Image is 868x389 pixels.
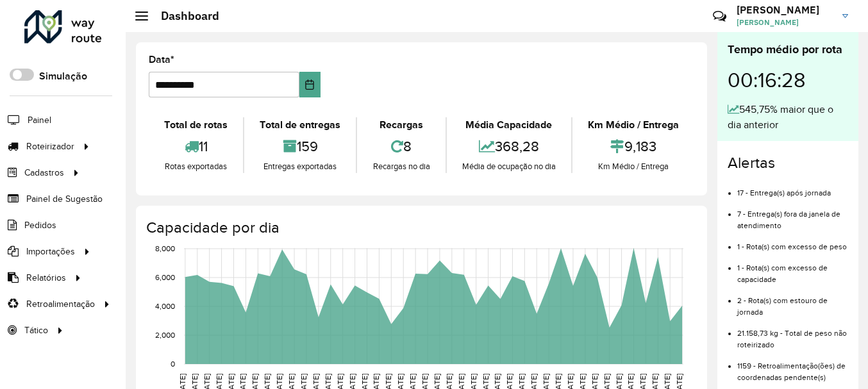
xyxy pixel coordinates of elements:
[26,245,75,258] span: Importações
[737,199,848,231] li: 7 - Entrega(s) fora da janela de atendimento
[737,351,848,383] li: 1159 - Retroalimentação(ões) de coordenadas pendente(s)
[706,3,733,30] a: Contato Rápido
[576,160,691,173] div: Km Médio / Entrega
[728,154,848,172] h4: Alertas
[152,160,240,173] div: Rotas exportadas
[728,58,848,102] div: 00:16:28
[247,133,353,160] div: 159
[155,302,175,310] text: 4,000
[28,113,51,127] span: Painel
[737,17,833,28] span: [PERSON_NAME]
[299,72,321,97] button: Choose Date
[149,52,174,67] label: Data
[146,219,694,237] h4: Capacidade por dia
[155,331,175,339] text: 2,000
[737,285,848,318] li: 2 - Rota(s) com estouro de jornada
[450,117,568,133] div: Média Capacidade
[737,231,848,252] li: 1 - Rota(s) com excesso de peso
[728,102,848,133] div: 545,75% maior que o dia anterior
[155,273,175,281] text: 6,000
[155,244,175,252] text: 8,000
[24,324,48,337] span: Tático
[247,160,353,173] div: Entregas exportadas
[576,133,691,160] div: 9,183
[39,69,87,84] label: Simulação
[737,178,848,199] li: 17 - Entrega(s) após jornada
[148,9,219,23] h2: Dashboard
[728,41,848,58] div: Tempo médio por rota
[24,166,64,179] span: Cadastros
[360,117,442,133] div: Recargas
[360,133,442,160] div: 8
[24,219,56,232] span: Pedidos
[26,297,95,311] span: Retroalimentação
[26,271,66,285] span: Relatórios
[576,117,691,133] div: Km Médio / Entrega
[360,160,442,173] div: Recargas no dia
[450,133,568,160] div: 368,28
[26,140,74,153] span: Roteirizador
[171,360,175,368] text: 0
[737,252,848,285] li: 1 - Rota(s) com excesso de capacidade
[152,133,240,160] div: 11
[152,117,240,133] div: Total de rotas
[737,318,848,351] li: 21.158,73 kg - Total de peso não roteirizado
[737,4,833,16] h3: [PERSON_NAME]
[450,160,568,173] div: Média de ocupação no dia
[26,192,103,206] span: Painel de Sugestão
[247,117,353,133] div: Total de entregas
